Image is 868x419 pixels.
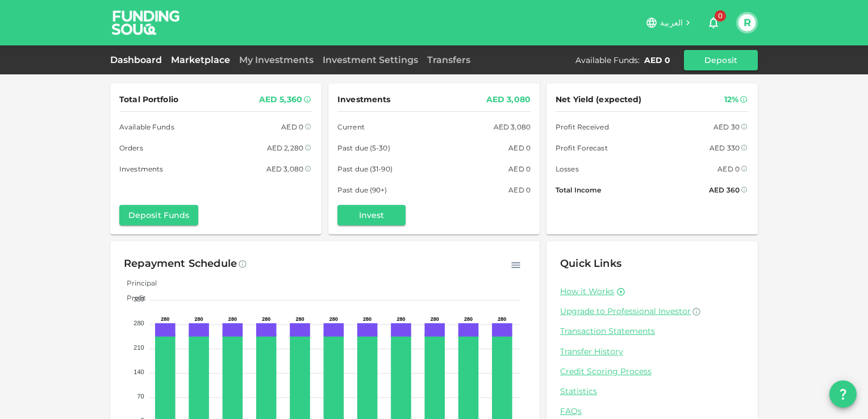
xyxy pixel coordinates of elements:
[560,406,744,417] a: FAQs
[337,142,390,154] span: Past due (5-30)
[133,368,144,375] tspan: 140
[266,163,303,175] div: AED 3,080
[560,326,744,337] a: Transaction Statements
[119,121,174,133] span: Available Funds
[119,142,143,154] span: Orders
[118,294,146,302] span: Profit
[715,10,726,22] span: 0
[508,142,531,154] div: AED 0
[133,344,144,351] tspan: 210
[556,184,601,196] span: Total Income
[508,163,531,175] div: AED 0
[724,93,738,107] div: 12%
[508,184,531,196] div: AED 0
[560,306,744,317] a: Upgrade to Professional Investor
[119,93,178,107] span: Total Portfolio
[337,121,365,133] span: Current
[556,93,642,107] span: Net Yield (expected)
[556,142,608,154] span: Profit Forecast
[119,163,163,175] span: Investments
[717,163,740,175] div: AED 0
[259,93,302,107] div: AED 5,360
[337,93,390,107] span: Investments
[556,163,579,175] span: Losses
[560,306,691,316] span: Upgrade to Professional Investor
[560,386,744,397] a: Statistics
[166,55,235,65] a: Marketplace
[318,55,423,65] a: Investment Settings
[133,296,144,303] tspan: 350
[235,55,318,65] a: My Investments
[709,184,740,196] div: AED 360
[738,14,756,31] button: R
[644,55,670,66] div: AED 0
[560,257,621,270] span: Quick Links
[337,184,387,196] span: Past due (90+)
[133,320,144,326] tspan: 280
[110,55,166,65] a: Dashboard
[337,163,393,175] span: Past due (31-90)
[702,11,725,34] button: 0
[267,142,303,154] div: AED 2,280
[124,255,237,273] div: Repayment Schedule
[560,366,744,377] a: Credit Scoring Process
[281,121,303,133] div: AED 0
[560,286,614,297] a: How it Works
[119,205,198,225] button: Deposit Funds
[660,18,683,28] span: العربية
[494,121,531,133] div: AED 3,080
[486,93,531,107] div: AED 3,080
[713,121,740,133] div: AED 30
[137,393,144,400] tspan: 70
[337,205,406,225] button: Invest
[575,55,640,66] div: Available Funds :
[423,55,475,65] a: Transfers
[684,50,758,70] button: Deposit
[556,121,609,133] span: Profit Received
[710,142,740,154] div: AED 330
[829,380,857,408] button: question
[560,346,744,357] a: Transfer History
[118,279,157,287] span: Principal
